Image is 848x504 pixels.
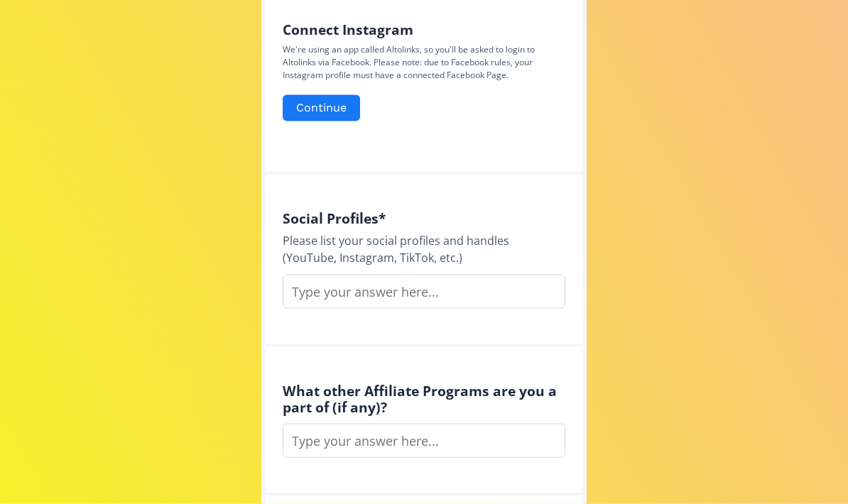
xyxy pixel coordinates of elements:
[283,232,565,266] div: Please list your social profiles and handles (YouTube, Instagram, TikTok, etc.)
[283,424,565,458] input: Type your answer here...
[283,383,565,415] h4: What other Affiliate Programs are you a part of (if any)?
[283,95,360,121] button: Continue
[283,43,565,82] p: We're using an app called Altolinks, so you'll be asked to login to Altolinks via Facebook. Pleas...
[283,21,565,38] h4: Connect Instagram
[283,275,565,309] input: Type your answer here...
[283,210,565,226] h4: Social Profiles *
